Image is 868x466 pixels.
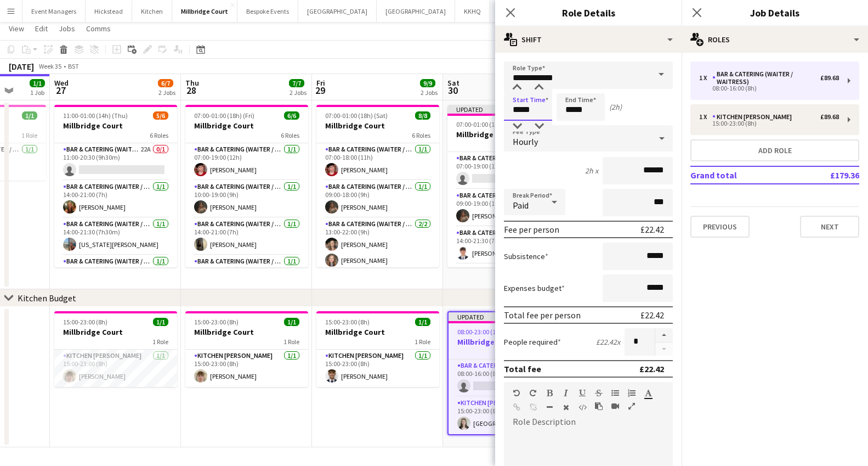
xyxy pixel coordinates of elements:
[820,74,839,82] div: £89.68
[504,283,565,293] label: Expenses budget
[184,84,199,97] span: 28
[682,5,868,20] h3: Job Details
[152,338,168,346] span: 1 Role
[447,189,570,227] app-card-role: Bar & Catering (Waiter / waitress)1/109:00-19:00 (10h)[PERSON_NAME]
[712,113,796,121] div: Kitchen [PERSON_NAME]
[447,311,570,435] div: Updated08:00-23:00 (15h)1/2Millbridge Court2 RolesBar & Catering (Waiter / waitress)0/108:00-16:0...
[596,337,620,347] div: £22.42 x
[59,24,75,33] span: Jobs
[281,131,299,139] span: 6 Roles
[158,79,173,87] span: 6/7
[54,105,177,267] app-job-card: 11:00-01:00 (14h) (Thu)5/6Millbridge Court6 RolesBar & Catering (Waiter / waitress)22A0/111:00-20...
[316,121,439,131] h3: Millbridge Court
[699,113,712,121] div: 1 x
[699,121,839,126] div: 15:00-23:00 (8h)
[640,310,664,321] div: £22.42
[298,1,377,22] button: [GEOGRAPHIC_DATA]
[82,21,115,36] a: Comms
[415,338,430,346] span: 1 Role
[415,318,430,326] span: 1/1
[194,318,239,326] span: 15:00-23:00 (8h)
[9,61,34,72] div: [DATE]
[495,5,682,20] h3: Role Details
[820,113,839,121] div: £89.68
[316,105,439,267] app-job-card: 07:00-01:00 (18h) (Sat)8/8Millbridge Court6 RolesBar & Catering (Waiter / waitress)1/107:00-18:00...
[316,181,439,218] app-card-role: Bar & Catering (Waiter / waitress)1/109:00-18:00 (9h)[PERSON_NAME]
[690,139,859,161] button: Add role
[185,121,308,131] h3: Millbridge Court
[456,120,520,128] span: 07:00-01:00 (18h) (Sun)
[800,216,859,238] button: Next
[54,21,80,36] a: Jobs
[172,1,237,22] button: Millbridge Court
[185,105,308,267] div: 07:00-01:00 (18h) (Fri)6/6Millbridge Court6 RolesBar & Catering (Waiter / waitress)1/107:00-19:00...
[9,24,24,33] span: View
[415,111,430,120] span: 8/8
[316,327,439,337] h3: Millbridge Court
[290,88,307,97] div: 2 Jobs
[284,111,299,120] span: 6/6
[504,251,548,261] label: Subsistence
[546,389,553,397] button: Bold
[628,389,636,397] button: Ordered List
[54,255,177,293] app-card-role: Bar & Catering (Waiter / waitress)1/114:00-23:00 (9h)
[185,218,308,255] app-card-role: Bar & Catering (Waiter / waitress)1/114:00-21:00 (7h)[PERSON_NAME]
[513,200,529,211] span: Paid
[54,311,177,387] app-job-card: 15:00-23:00 (8h)1/1Millbridge Court1 RoleKitchen [PERSON_NAME]1/115:00-23:00 (8h)[PERSON_NAME]
[655,328,673,343] button: Increase
[447,130,570,139] h3: Millbridge Court
[447,105,570,267] app-job-card: Updated07:00-01:00 (18h) (Sun)5/6Millbridge Court6 RolesBar & Catering (Waiter / waitress)1I14A0/...
[35,24,48,33] span: Edit
[316,311,439,387] app-job-card: 15:00-23:00 (8h)1/1Millbridge Court1 RoleKitchen [PERSON_NAME]1/115:00-23:00 (8h)[PERSON_NAME]
[611,389,619,397] button: Unordered List
[36,62,64,70] span: Week 35
[194,111,254,120] span: 07:00-01:00 (18h) (Fri)
[185,255,308,293] app-card-role: Bar & Catering (Waiter / waitress)1/114:00-22:00 (8h)
[185,78,199,88] span: Thu
[585,166,598,176] div: 2h x
[504,310,581,321] div: Total fee per person
[54,143,177,181] app-card-role: Bar & Catering (Waiter / waitress)22A0/111:00-20:30 (9h30m)
[447,78,459,88] span: Sat
[513,389,520,397] button: Undo
[449,312,569,321] div: Updated
[546,403,553,412] button: Horizontal Line
[495,26,682,53] div: Shift
[712,70,820,86] div: Bar & Catering (Waiter / waitress)
[447,105,570,114] div: Updated
[449,337,569,347] h3: Millbridge Court
[690,166,794,184] td: Grand total
[158,88,175,97] div: 2 Jobs
[644,389,652,397] button: Text Color
[316,350,439,387] app-card-role: Kitchen [PERSON_NAME]1/115:00-23:00 (8h)[PERSON_NAME]
[54,181,177,218] app-card-role: Bar & Catering (Waiter / waitress)1/114:00-21:00 (7h)[PERSON_NAME]
[86,1,132,22] button: Hickstead
[690,216,750,238] button: Previous
[316,218,439,271] app-card-role: Bar & Catering (Waiter / waitress)2/213:00-22:00 (9h)[PERSON_NAME][PERSON_NAME]
[420,79,435,87] span: 9/9
[457,328,505,336] span: 08:00-23:00 (15h)
[54,327,177,337] h3: Millbridge Court
[289,79,304,87] span: 7/7
[22,111,37,120] span: 1/1
[377,1,455,22] button: [GEOGRAPHIC_DATA]
[315,84,325,97] span: 29
[185,181,308,218] app-card-role: Bar & Catering (Waiter / waitress)1/110:00-19:00 (9h)[PERSON_NAME]
[185,350,308,387] app-card-role: Kitchen [PERSON_NAME]1/115:00-23:00 (8h)[PERSON_NAME]
[18,293,76,304] div: Kitchen Budget
[421,88,438,97] div: 2 Jobs
[628,402,636,411] button: Fullscreen
[316,78,325,88] span: Fri
[30,79,45,87] span: 1/1
[54,350,177,387] app-card-role: Kitchen [PERSON_NAME]1/115:00-23:00 (8h)[PERSON_NAME]
[595,389,603,397] button: Strikethrough
[562,403,570,412] button: Clear Formatting
[578,403,586,412] button: HTML Code
[325,111,388,120] span: 07:00-01:00 (18h) (Sat)
[325,318,370,326] span: 15:00-23:00 (8h)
